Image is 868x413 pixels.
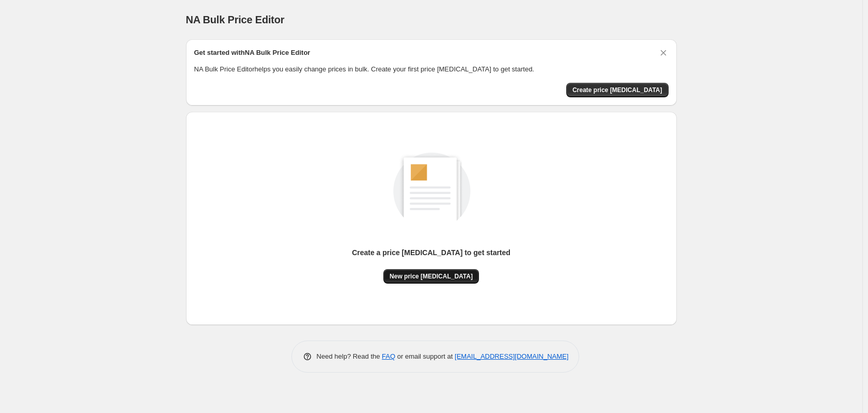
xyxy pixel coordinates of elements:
span: New price [MEDICAL_DATA] [390,272,473,281]
p: NA Bulk Price Editor helps you easily change prices in bulk. Create your first price [MEDICAL_DAT... [194,64,669,75]
span: or email support at [395,352,455,360]
a: FAQ [382,352,395,360]
p: Create a price [MEDICAL_DATA] to get started [352,247,510,258]
h2: Get started with NA Bulk Price Editor [194,48,311,58]
button: Dismiss card [658,48,669,58]
a: [EMAIL_ADDRESS][DOMAIN_NAME] [455,352,568,360]
button: Create price change job [566,83,669,97]
button: New price [MEDICAL_DATA] [383,269,479,284]
span: NA Bulk Price Editor [186,14,285,25]
span: Create price [MEDICAL_DATA] [572,86,662,94]
span: Need help? Read the [317,352,382,360]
